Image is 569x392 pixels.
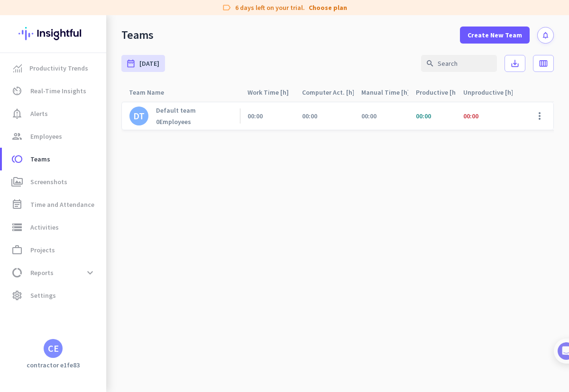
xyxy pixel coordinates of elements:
button: expand_more [82,264,99,281]
p: Default team [156,106,196,115]
span: 00:00 [520,112,535,120]
button: notifications [537,27,554,44]
i: search [426,59,434,68]
a: Choose plan [309,3,347,12]
span: 00:00 [361,112,376,120]
div: Work Time [h] [248,86,294,99]
span: Employees [30,131,62,142]
i: work_outline [11,244,23,256]
span: Create New Team [468,30,522,40]
button: save_alt [505,55,525,72]
span: [DATE] [139,59,159,68]
a: data_usageReportsexpand_more [2,261,106,284]
span: 00:00 [416,112,431,120]
a: settingsSettings [2,284,106,307]
i: save_alt [510,59,520,68]
div: Neutral [h] [520,86,560,99]
a: work_outlineProjects [2,239,106,261]
div: Teams [121,28,154,42]
a: notification_importantAlerts [2,102,106,125]
button: more_vert [528,105,551,127]
div: Manual Time [h] [361,86,408,99]
b: 0 [156,117,159,126]
i: notifications [541,31,550,39]
span: Settings [30,290,56,301]
div: Employees [156,117,196,126]
i: notification_important [11,108,23,119]
a: tollTeams [2,148,106,170]
div: Computer Act. [h] [302,86,354,99]
span: 00:00 [463,112,478,120]
button: Create New Team [460,27,530,44]
div: Team Name [129,86,175,99]
div: DT [133,111,145,121]
img: Insightful logo [18,15,88,52]
i: event_note [11,199,23,210]
div: Productive [h] [416,86,456,99]
i: date_range [126,59,136,68]
button: calendar_view_week [533,55,554,72]
i: settings [11,290,23,301]
span: 00:00 [248,112,263,120]
i: toll [11,153,23,165]
input: Search [421,55,497,72]
div: Unproductive [h] [463,86,513,99]
span: Activities [30,222,59,233]
span: Screenshots [30,176,67,187]
span: Real-Time Insights [30,85,86,97]
i: data_usage [11,267,23,278]
a: event_noteTime and Attendance [2,193,106,216]
span: Teams [30,153,50,165]
a: perm_mediaScreenshots [2,170,106,193]
i: storage [11,222,23,233]
i: group [11,131,23,142]
div: CE [48,344,59,353]
a: storageActivities [2,216,106,239]
a: groupEmployees [2,125,106,148]
span: Projects [30,244,55,256]
i: perm_media [11,176,23,187]
span: Alerts [30,108,48,119]
span: Reports [30,267,54,278]
a: menu-itemProductivity Trends [2,57,106,80]
i: calendar_view_week [539,59,548,68]
i: av_timer [11,85,23,97]
i: label [222,3,231,12]
span: 00:00 [302,112,317,120]
img: menu-item [13,64,22,72]
span: Productivity Trends [29,62,88,74]
a: DTDefault team0Employees [129,106,196,126]
span: Time and Attendance [30,199,94,210]
a: av_timerReal-Time Insights [2,80,106,102]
